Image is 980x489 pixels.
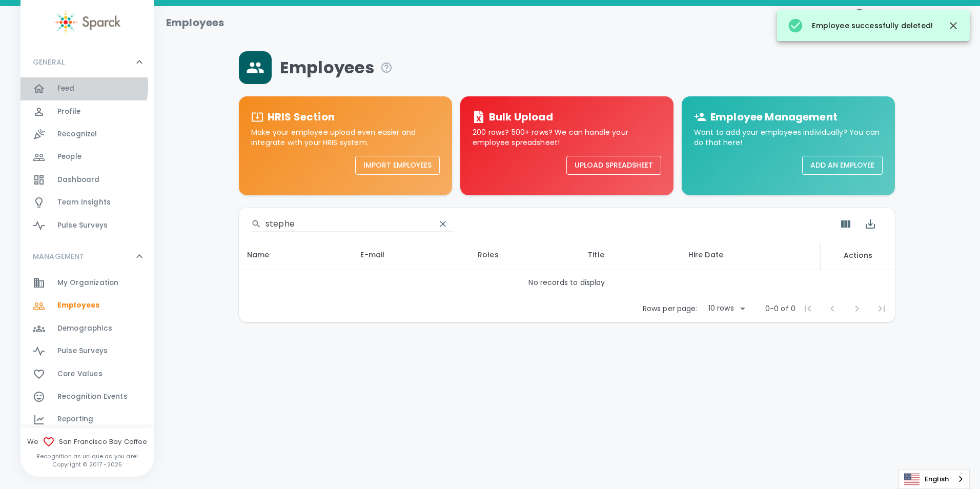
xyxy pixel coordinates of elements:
[166,14,224,31] h1: Employees
[858,212,883,236] button: Export
[33,57,65,67] p: GENERAL
[566,156,661,175] button: Upload Spreadsheet
[833,212,858,236] button: Show Columns
[54,10,120,34] img: Sparck logo
[57,300,99,311] span: Employees
[710,109,838,125] h6: Employee Management
[21,47,154,77] div: GENERAL
[57,220,108,231] span: Pulse Surveys
[21,436,154,448] span: We San Francisco Bay Coffee
[57,392,128,402] span: Recognition Events
[57,369,103,379] span: Core Values
[899,470,969,488] a: English
[57,152,81,162] span: People
[869,296,894,321] span: Last Page
[268,109,335,125] h6: HRIS Section
[57,414,93,424] span: Reporting
[21,146,154,168] a: People
[239,270,895,295] td: No records to display
[765,303,795,314] p: 0-0 of 0
[21,294,154,317] a: Employees
[251,219,261,229] svg: Search
[21,340,154,362] a: Pulse Surveys
[21,452,154,460] p: Recognition as unique as you are!
[57,197,111,208] span: Team Insights
[899,469,970,489] aside: Language selected: English
[845,296,869,321] span: Next Page
[21,214,154,237] a: Pulse Surveys
[57,107,80,117] span: Profile
[21,408,154,431] a: Reporting
[694,127,883,148] p: Want to add your employees individually? You can do that here!
[21,272,154,294] a: My Organization
[21,77,154,241] div: GENERAL
[21,363,154,385] a: Core Values
[489,109,553,125] h6: Bulk Upload
[266,216,427,232] input: Search
[247,249,344,261] div: Name
[21,10,154,34] a: Sparck logo
[802,156,883,175] button: Add an Employee
[57,323,112,334] span: Demographics
[643,303,698,314] p: Rows per page:
[21,169,154,191] a: Dashboard
[21,100,154,123] a: Profile
[432,213,454,235] button: Clear Search
[688,249,813,261] div: Hire Date
[706,303,737,313] div: 10 rows
[21,317,154,340] a: Demographics
[820,296,845,321] span: Previous Page
[57,175,99,185] span: Dashboard
[251,127,440,148] p: Make your employee upload even easier and integrate with your HRIS system.
[787,13,933,38] div: Employee successfully deleted!
[438,219,448,229] svg: clear
[478,249,571,261] div: Roles
[360,249,461,261] div: E-mail
[21,241,154,272] div: MANAGEMENT
[588,249,672,261] div: Title
[57,346,108,356] span: Pulse Surveys
[57,84,75,94] span: Feed
[899,469,970,489] div: Language
[21,385,154,408] a: Recognition Events
[21,460,154,468] p: Copyright © 2017 - 2025
[833,5,886,41] button: Language:en
[21,77,154,100] a: Feed
[21,191,154,214] a: Team Insights
[355,156,440,175] button: Import Employees
[473,127,661,148] p: 200 rows? 500+ rows? We can handle your employee spreadsheet!
[280,57,393,78] span: Employees
[33,251,85,261] p: MANAGEMENT
[795,296,820,321] span: First Page
[21,123,154,146] a: Recognize!
[57,129,97,139] span: Recognize!
[57,278,118,288] span: My Organization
